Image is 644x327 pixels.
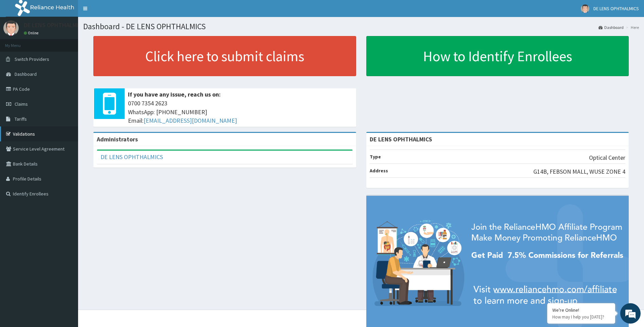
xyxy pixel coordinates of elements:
b: If you have any issue, reach us on: [128,90,221,98]
p: G14B, FEBSON MALL, WUSE ZONE 4 [533,167,625,176]
a: DE LENS OPHTHALMICS [100,153,163,161]
a: Online [24,31,40,35]
span: Claims [15,101,28,107]
b: Administrators [97,135,138,143]
img: User Image [3,20,19,36]
span: Tariffs [15,116,27,122]
strong: DE LENS OPHTHALMICS [370,135,432,143]
span: 0700 7354 2623 WhatsApp: [PHONE_NUMBER] Email: [128,99,353,125]
span: Switch Providers [15,56,49,62]
li: Here [624,24,639,30]
b: Address [370,168,388,174]
a: [EMAIL_ADDRESS][DOMAIN_NAME] [144,117,237,124]
a: How to Identify Enrollees [366,36,629,76]
a: Dashboard [599,24,624,30]
div: We're Online! [552,307,610,313]
h1: Dashboard - DE LENS OPHTHALMICS [83,22,639,31]
span: Dashboard [15,71,37,77]
p: How may I help you today? [552,314,610,320]
b: Type [370,154,381,160]
span: DE LENS OPHTHALMICS [593,5,639,12]
img: User Image [581,4,589,13]
p: DE LENS OPHTHALMICS [24,22,85,28]
p: Optical Center [589,153,625,162]
a: Click here to submit claims [93,36,356,76]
